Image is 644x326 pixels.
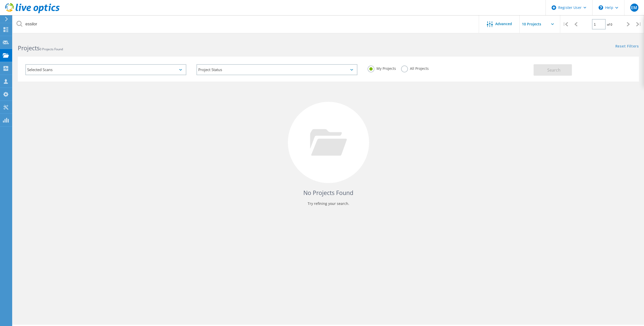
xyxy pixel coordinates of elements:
label: All Projects [401,66,429,70]
a: Live Optics Dashboard [5,11,60,14]
span: Advanced [495,22,512,26]
h4: No Projects Found [23,189,634,197]
div: | [634,15,644,33]
p: Try refining your search. [23,200,634,208]
b: Projects [18,44,40,52]
input: Search projects by name, owner, ID, company, etc [13,15,479,33]
span: 0 Projects Found [40,47,63,51]
label: My Projects [368,66,396,70]
svg: \n [599,5,603,10]
button: Search [534,64,572,76]
div: | [560,15,571,33]
span: Search [547,67,560,73]
a: Reset Filters [615,44,639,49]
span: of 0 [607,22,612,27]
div: Selected Scans [25,64,186,75]
div: Project Status [196,64,357,75]
span: EM [631,6,637,10]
